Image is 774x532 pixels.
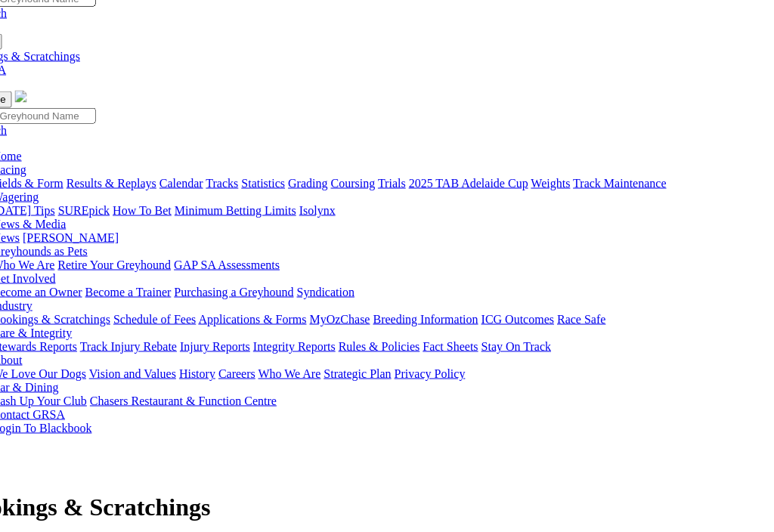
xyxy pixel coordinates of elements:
[159,177,203,190] a: Calendar
[297,286,354,298] a: Syndication
[206,177,239,190] a: Tracks
[259,367,321,380] a: Who We Are
[324,367,392,380] a: Strategic Plan
[289,177,328,190] a: Grading
[310,313,370,326] a: MyOzChase
[378,177,406,190] a: Trials
[218,367,255,380] a: Careers
[481,313,554,326] a: ICG Outcomes
[481,340,551,353] a: Stay On Track
[90,394,277,407] a: Chasers Restaurant & Function Centre
[67,177,156,190] a: Results & Replays
[253,340,336,353] a: Integrity Reports
[80,340,177,353] a: Track Injury Rebate
[395,367,466,380] a: Privacy Policy
[58,258,172,271] a: Retire Your Greyhound
[113,204,172,217] a: How To Bet
[175,204,296,217] a: Minimum Betting Limits
[179,367,215,380] a: History
[299,204,336,217] a: Isolynx
[15,91,27,103] img: logo-grsa-white.png
[180,340,250,353] a: Injury Reports
[373,313,478,326] a: Breeding Information
[113,313,196,326] a: Schedule of Fees
[242,177,286,190] a: Statistics
[557,313,605,326] a: Race Safe
[58,204,110,217] a: SUREpick
[423,340,478,353] a: Fact Sheets
[23,231,119,244] a: [PERSON_NAME]
[89,367,176,380] a: Vision and Values
[409,177,528,190] a: 2025 TAB Adelaide Cup
[175,258,280,271] a: GAP SA Assessments
[331,177,376,190] a: Coursing
[85,286,172,298] a: Become a Trainer
[199,313,307,326] a: Applications & Forms
[531,177,571,190] a: Weights
[175,286,294,298] a: Purchasing a Greyhound
[339,340,420,353] a: Rules & Policies
[574,177,667,190] a: Track Maintenance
